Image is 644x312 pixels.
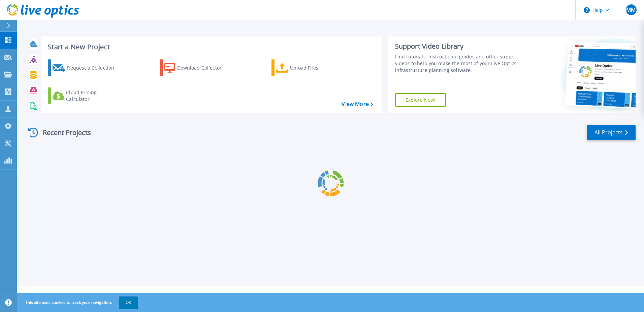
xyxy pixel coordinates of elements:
[290,61,344,75] div: Upload Files
[626,7,636,12] span: MM
[177,61,231,75] div: Download Collector
[587,125,636,140] a: All Projects
[19,296,138,309] span: This site uses cookies to track your navigation.
[48,87,123,104] a: Cloud Pricing Calculator
[271,59,347,76] a: Upload Files
[66,89,120,103] div: Cloud Pricing Calculator
[395,42,521,51] div: Support Video Library
[48,59,123,76] a: Request a Collection
[119,296,138,309] button: OK
[160,59,235,76] a: Download Collector
[67,61,121,75] div: Request a Collection
[26,124,100,141] div: Recent Projects
[395,93,446,107] a: Explore Now!
[48,43,373,51] h3: Start a New Project
[395,53,521,74] div: Find tutorials, instructional guides and other support videos to help you make the most of your L...
[342,101,373,107] a: View More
